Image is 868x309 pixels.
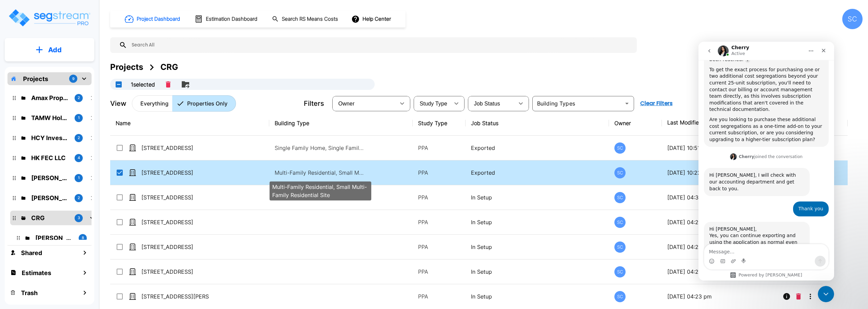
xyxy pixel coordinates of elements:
p: [STREET_ADDRESS] [141,193,209,201]
p: PPA [418,243,460,251]
th: Building Type [269,111,412,136]
p: 1 [78,175,80,181]
p: [STREET_ADDRESS] [141,218,209,226]
div: Hi [PERSON_NAME],Yes, you can continue exporting and using the application as normal even after y... [5,180,111,228]
p: Multi-Family Residential, Small Multi-Family Residential Site [275,169,366,177]
div: Are you looking to purchase these additional cost segregations as a one-time add-on to your curre... [11,75,125,101]
p: [STREET_ADDRESS] [141,144,209,152]
textarea: Message… [6,202,130,214]
button: Upload attachment [32,217,38,222]
div: SC [842,9,863,29]
p: 1 [78,115,80,121]
iframe: Intercom live chat [818,286,834,302]
p: 3 [78,215,80,221]
button: Search RS Means Costs [269,13,342,26]
div: Projects [110,61,143,73]
button: Gif picker [21,217,27,222]
p: PPA [418,193,460,201]
div: Hi [PERSON_NAME], [11,184,106,191]
div: CRG [160,61,178,73]
th: Study Type [413,111,466,136]
div: SC [614,266,626,277]
p: PPA [418,144,460,152]
button: Estimation Dashboard [192,12,261,26]
button: Everything [132,95,173,112]
button: Send a message… [116,214,127,225]
p: PPA [418,268,460,276]
p: In Setup [471,292,603,301]
button: Project Dashboard [122,12,184,26]
button: Open [622,99,632,108]
div: Hi [PERSON_NAME], I will check with our accounting department and get back to you. [11,130,106,150]
div: Select [415,94,450,113]
div: Hi [PERSON_NAME], I will check with our accounting department and get back to you. [5,126,111,154]
span: Study Type [420,101,447,107]
p: [STREET_ADDRESS] [141,243,209,251]
div: joined the conversation [40,112,104,118]
b: Cherry [40,113,56,117]
p: Jordan Johnson [35,233,73,243]
p: Single Family Home, Single Family Home Site [275,144,366,152]
p: Projects [23,74,48,83]
p: [STREET_ADDRESS] [141,268,209,276]
p: 8 [82,235,84,241]
img: Profile image for Cherry [32,112,38,118]
h1: Search RS Means Costs [282,15,338,23]
h1: Trash [21,288,38,297]
a: Source reference 112786741: [46,16,52,21]
h1: Estimates [22,268,51,277]
p: HCY Investments LLC [31,133,69,142]
div: To get the exact process for purchasing one or two additional cost segregations beyond your curre... [11,25,125,71]
div: Select [334,94,395,113]
p: [DATE] 04:23 pm [667,292,773,301]
p: HK FEC LLC [31,153,69,162]
button: UnSelectAll [112,78,125,91]
p: 2 [78,95,80,101]
div: SC [614,291,626,302]
p: Exported [471,144,603,152]
div: Cherry says… [5,111,130,126]
div: Cherry says… [5,126,130,160]
button: Properties Only [172,95,236,112]
div: SC [614,217,626,228]
p: In Setup [471,218,603,226]
div: Thank you [100,164,125,171]
p: Multi-Family Residential, Small Multi-Family Residential Site [272,183,369,199]
span: Owner [338,101,355,107]
p: [DATE] 10:51 am [667,144,773,152]
th: Job Status [466,111,609,136]
div: Platform [132,95,236,112]
button: More-Options [804,290,817,303]
div: SC [614,142,626,154]
button: Help Center [350,13,394,25]
p: In Setup [471,243,603,251]
p: 9 [72,76,75,82]
p: [DATE] 04:25 pm [667,268,773,276]
p: TAMW Holdings LLC [31,113,69,122]
p: In Setup [471,193,603,201]
div: Stephen says… [5,160,130,180]
div: Yes, you can continue exporting and using the application as normal even after your 25 credits ar... [11,191,106,224]
p: 4 [78,155,80,161]
div: SC [614,192,626,203]
p: Amax Properties [31,93,69,102]
input: Building Types [534,99,621,108]
h1: Project Dashboard [137,15,180,23]
div: Select [469,94,514,113]
h1: Estimation Dashboard [206,15,257,23]
p: 2 [78,195,80,201]
div: Thank you [95,160,130,175]
p: CRG [31,213,69,223]
h1: Shared [21,248,42,257]
iframe: Intercom live chat [698,42,834,281]
button: Info [780,290,793,303]
p: [DATE] 04:29 pm [667,218,773,226]
button: Delete [793,290,804,303]
p: [DATE] 04:32 pm [667,193,773,201]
